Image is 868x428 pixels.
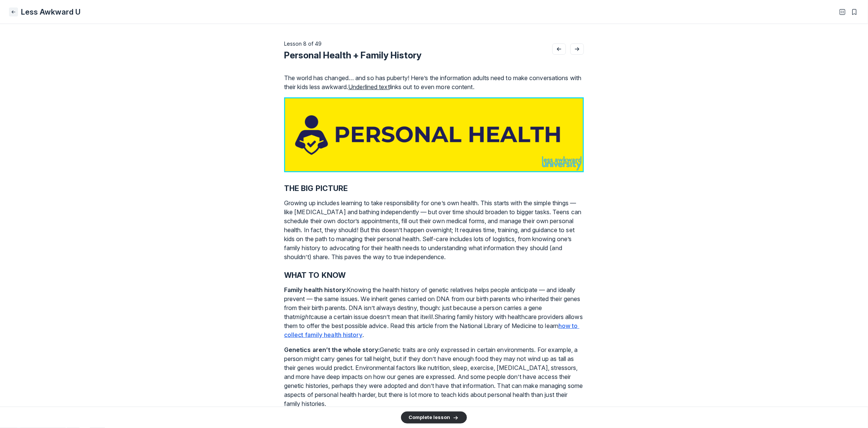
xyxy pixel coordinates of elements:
button: Go to previous lesson [552,43,566,55]
em: will. [424,313,435,321]
button: Bookmarks [850,7,859,16]
strong: Genetics aren’t the whole story: [284,346,380,353]
button: Close Table of contents [838,7,847,16]
button: Go to next lesson [570,43,584,55]
button: View attachment [284,97,584,172]
p: Growing up includes learning to take responsibility for one’s own health. This starts with the si... [284,198,584,261]
h1: Less Awkward U [21,7,81,17]
p: Genetic traits are only expressed in certain environments. For example, a person might carry gene... [284,345,584,408]
u: Underlined text [348,83,390,91]
button: Close [9,7,18,16]
h2: Personal Health + Family History [284,49,422,61]
strong: WHAT TO KNOW [284,271,346,280]
p: The world has changed… and so has puberty! Here’s the information adults need to make conversatio... [284,73,584,91]
em: might [295,313,311,321]
strong: THE BIG PICTURE [284,184,348,193]
button: Complete lesson [401,412,467,424]
strong: Family health history: [284,286,347,294]
p: Knowing the health history of genetic relatives helps people anticipate — and ideally prevent — t... [284,285,584,339]
span: Lesson 8 of 49 [284,40,322,47]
